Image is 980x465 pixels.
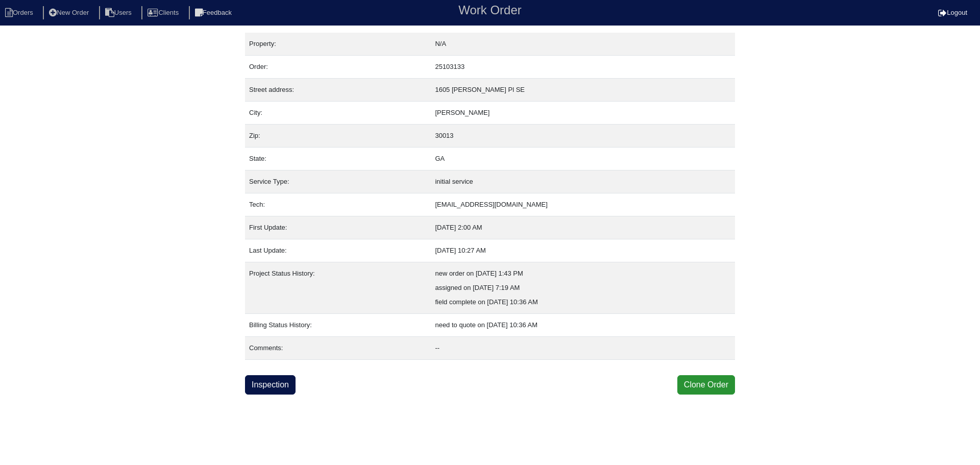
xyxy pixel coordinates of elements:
td: -- [431,337,735,360]
td: City: [245,102,431,125]
td: Last Update: [245,239,431,262]
td: State: [245,148,431,170]
div: assigned on [DATE] 7:19 AM [435,281,731,295]
li: Users [99,6,140,20]
td: Order: [245,56,431,79]
a: Clients [141,9,187,16]
td: Billing Status History: [245,314,431,337]
td: Zip: [245,125,431,148]
td: Street address: [245,79,431,102]
td: initial service [431,170,735,193]
td: First Update: [245,216,431,239]
td: [DATE] 10:27 AM [431,239,735,262]
a: Users [99,9,140,16]
a: New Order [43,9,97,16]
td: [PERSON_NAME] [431,102,735,125]
td: Tech: [245,193,431,216]
li: Clients [141,6,187,20]
div: need to quote on [DATE] 10:36 AM [435,318,731,332]
a: Inspection [245,375,296,395]
div: new order on [DATE] 1:43 PM [435,266,731,281]
td: GA [431,148,735,170]
a: Logout [938,9,967,16]
td: [DATE] 2:00 AM [431,216,735,239]
td: Comments: [245,337,431,360]
td: 30013 [431,125,735,148]
div: field complete on [DATE] 10:36 AM [435,295,731,309]
td: [EMAIL_ADDRESS][DOMAIN_NAME] [431,193,735,216]
td: 1605 [PERSON_NAME] Pl SE [431,79,735,102]
td: Service Type: [245,170,431,193]
td: 25103133 [431,56,735,79]
button: Clone Order [677,375,735,395]
td: N/A [431,33,735,56]
td: Property: [245,33,431,56]
td: Project Status History: [245,262,431,314]
li: New Order [43,6,97,20]
li: Feedback [189,6,240,20]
